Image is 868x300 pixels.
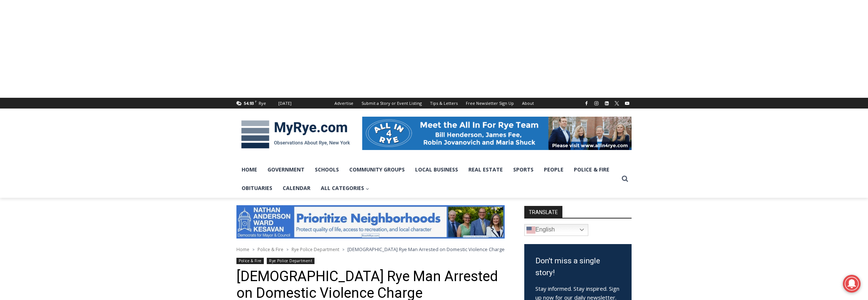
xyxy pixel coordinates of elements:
button: View Search Form [618,172,632,186]
a: All Categories [316,179,374,197]
a: YouTube [623,99,632,108]
a: English [524,224,588,236]
a: Sports [508,160,539,179]
span: > [286,247,289,252]
span: > [252,247,255,252]
a: Calendar [277,179,316,197]
a: Schools [310,160,344,179]
img: en [526,226,535,234]
nav: Secondary Navigation [330,98,538,109]
a: Instagram [592,99,601,108]
a: Linkedin [602,99,611,108]
div: [DATE] [278,100,292,107]
a: Submit a Story or Event Listing [357,98,426,109]
h3: Don't miss a single story! [535,255,620,279]
nav: Primary Navigation [236,160,618,198]
a: Rye Police Department [267,258,314,264]
a: Home [236,160,262,179]
a: People [539,160,569,179]
a: Police & Fire [258,246,283,253]
a: Facebook [582,99,591,108]
a: Tips & Letters [426,98,462,109]
span: 54.93 [244,100,254,106]
a: Home [236,246,249,253]
span: F [255,99,257,103]
a: About [518,98,538,109]
img: MyRye.com [236,115,355,154]
a: Obituaries [236,179,277,197]
a: Advertise [330,98,357,109]
img: All in for Rye [362,117,632,150]
a: X [612,99,621,108]
a: Community Groups [344,160,410,179]
strong: TRANSLATE [524,206,562,218]
a: Free Newsletter Sign Up [462,98,518,109]
span: [DEMOGRAPHIC_DATA] Rye Man Arrested on Domestic Violence Charge [347,246,505,253]
div: Rye [259,100,266,107]
span: > [342,247,344,252]
a: Local Business [410,160,463,179]
a: Rye Police Department [292,246,339,253]
a: Police & Fire [236,258,264,264]
a: Police & Fire [569,160,615,179]
a: Real Estate [463,160,508,179]
span: All Categories [321,184,369,192]
nav: Breadcrumbs [236,246,505,253]
a: Government [262,160,310,179]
